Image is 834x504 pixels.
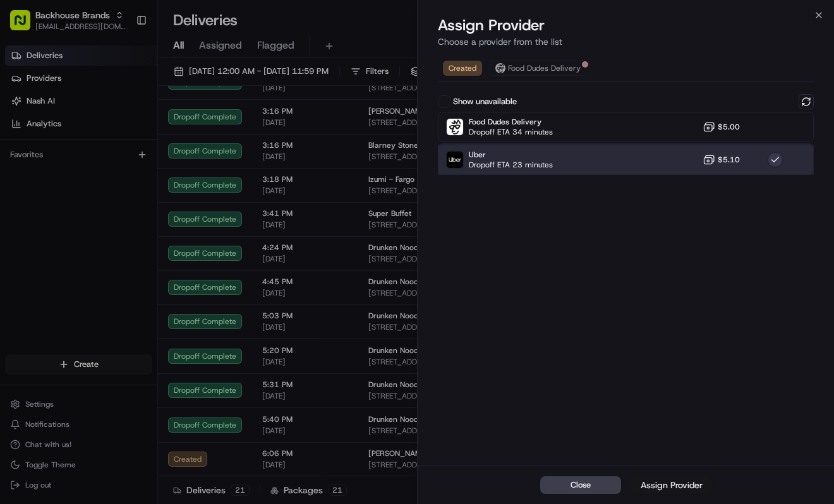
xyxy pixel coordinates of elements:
[631,476,712,494] button: Assign Provider
[97,196,123,207] span: [DATE]
[105,231,109,241] span: •
[107,284,117,294] div: 💻
[112,231,138,241] span: [DATE]
[438,35,814,48] p: Choose a provider from the list
[39,231,102,241] span: [PERSON_NAME]
[449,63,476,73] span: Created
[13,184,33,205] img: FDD Support
[13,51,230,71] p: Welcome 👋
[469,127,553,137] span: Dropoff ETA 34 minutes
[102,278,208,301] a: 💻API Documentation
[57,134,174,144] div: We're available if you need us!
[540,476,621,494] button: Close
[27,121,49,144] img: 8571987876998_91fb9ceb93ad5c398215_72.jpg
[703,121,740,133] button: $5.00
[13,284,23,294] div: 📗
[453,96,517,107] label: Show unavailable
[119,283,203,296] span: API Documentation
[469,150,553,160] span: Uber
[718,155,740,165] span: $5.10
[13,165,85,175] div: Past conversations
[33,82,208,95] input: Clear
[571,479,591,491] span: Close
[90,196,95,207] span: •
[126,314,153,323] span: Pylon
[13,13,38,39] img: Nash
[39,196,88,207] span: FDD Support
[57,121,207,134] div: Start new chat
[438,15,814,35] h2: Assign Provider
[89,313,153,323] a: Powered byPylon
[447,152,463,168] img: Uber
[215,125,230,140] button: Start new chat
[490,61,586,76] button: Food Dudes Delivery
[447,119,463,135] img: Food Dudes Delivery
[641,479,703,491] div: Assign Provider
[469,160,553,170] span: Dropoff ETA 23 minutes
[13,121,35,144] img: 1736555255976-a54dd68f-1ca7-489b-9aae-adbdc363a1c4
[443,61,482,76] button: Created
[8,278,102,301] a: 📗Knowledge Base
[25,231,35,241] img: 1736555255976-a54dd68f-1ca7-489b-9aae-adbdc363a1c4
[13,219,33,239] img: Asif Zaman Khan
[469,117,553,127] span: Food Dudes Delivery
[718,122,740,132] span: $5.00
[25,283,97,296] span: Knowledge Base
[703,153,740,166] button: $5.10
[495,63,505,73] img: food_dudes.png
[196,162,230,177] button: See all
[508,63,581,73] span: Food Dudes Delivery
